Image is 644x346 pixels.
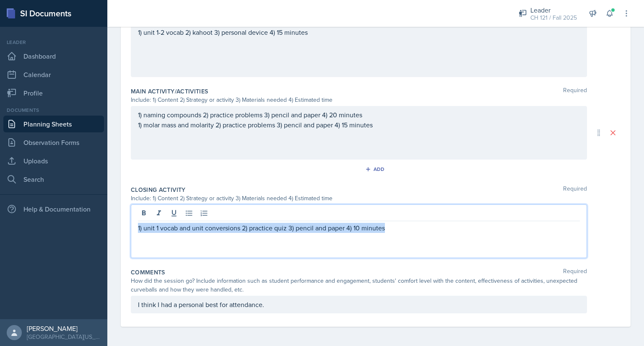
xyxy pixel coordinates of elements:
[367,166,385,173] div: Add
[3,201,104,217] div: Help & Documentation
[3,116,104,132] a: Planning Sheets
[131,268,165,276] label: Comments
[131,276,587,294] div: How did the session go? Include information such as student performance and engagement, students'...
[138,223,580,233] p: 1) unit 1 vocab and unit conversions 2) practice quiz 3) pencil and paper 4) 10 minutes
[563,87,587,96] span: Required
[530,13,577,22] div: CH 121 / Fall 2025
[3,152,104,169] a: Uploads
[131,87,208,96] label: Main Activity/Activities
[563,268,587,276] span: Required
[3,134,104,151] a: Observation Forms
[131,96,587,104] div: Include: 1) Content 2) Strategy or activity 3) Materials needed 4) Estimated time
[3,66,104,83] a: Calendar
[3,85,104,101] a: Profile
[138,300,580,310] p: I think I had a personal best for attendance.
[563,186,587,194] span: Required
[3,39,104,46] div: Leader
[131,194,587,203] div: Include: 1) Content 2) Strategy or activity 3) Materials needed 4) Estimated time
[138,27,580,37] p: 1) unit 1-2 vocab 2) kahoot 3) personal device 4) 15 minutes
[138,110,580,120] p: 1) naming compounds 2) practice problems 3) pencil and paper 4) 20 minutes
[530,5,577,15] div: Leader
[362,163,390,176] button: Add
[138,120,580,130] p: 1) molar mass and molarity 2) practice problems 3) pencil and paper 4) 15 minutes
[27,324,101,333] div: [PERSON_NAME]
[3,48,104,65] a: Dashboard
[3,171,104,188] a: Search
[3,106,104,114] div: Documents
[131,186,186,194] label: Closing Activity
[27,333,101,341] div: [GEOGRAPHIC_DATA][US_STATE] in [GEOGRAPHIC_DATA]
